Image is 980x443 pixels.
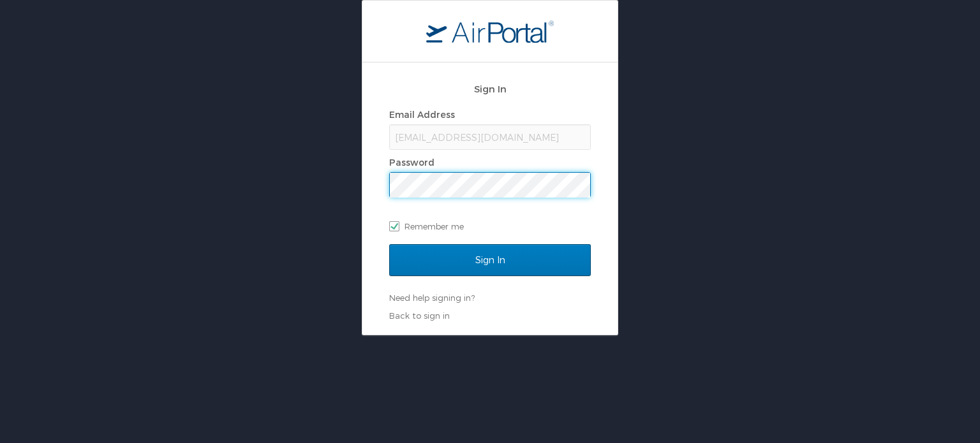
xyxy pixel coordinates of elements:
label: Password [389,157,434,168]
h2: Sign In [389,82,591,96]
input: Sign In [389,244,591,276]
label: Remember me [389,217,591,236]
label: Email Address [389,109,455,120]
img: logo [426,20,554,43]
a: Need help signing in? [389,293,475,303]
a: Back to sign in [389,310,450,321]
